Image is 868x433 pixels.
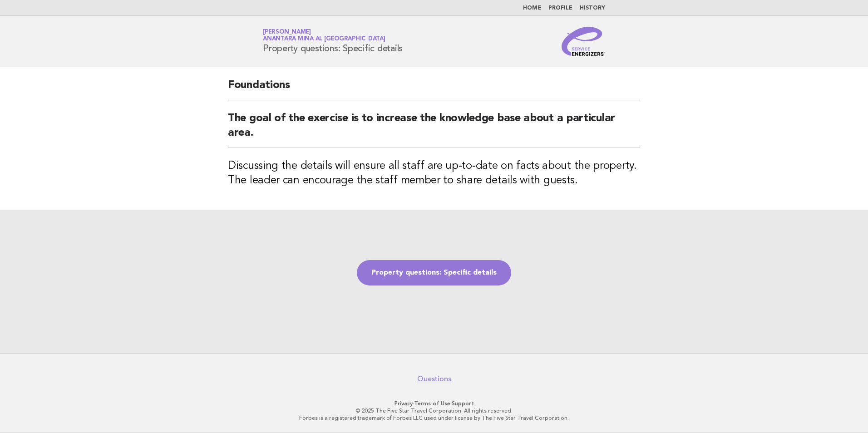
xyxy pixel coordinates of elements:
[357,260,511,285] a: Property questions: Specific details
[156,407,712,414] p: © 2025 The Five Star Travel Corporation. All rights reserved.
[395,400,413,407] a: Privacy
[562,27,605,56] img: Service Energizers
[523,5,541,11] a: Home
[548,5,572,11] a: Profile
[228,111,640,148] h2: The goal of the exercise is to increase the knowledge base about a particular area.
[228,78,640,100] h2: Foundations
[228,159,640,188] h3: Discussing the details will ensure all staff are up-to-date on facts about the property. The lead...
[414,400,450,407] a: Terms of Use
[263,30,403,53] h1: Property questions: Specific details
[580,5,605,11] a: History
[452,400,474,407] a: Support
[156,414,712,422] p: Forbes is a registered trademark of Forbes LLC used under license by The Five Star Travel Corpora...
[263,29,385,42] a: [PERSON_NAME]Anantara Mina al [GEOGRAPHIC_DATA]
[263,36,385,42] span: Anantara Mina al [GEOGRAPHIC_DATA]
[417,374,451,384] a: Questions
[156,400,712,407] p: · ·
